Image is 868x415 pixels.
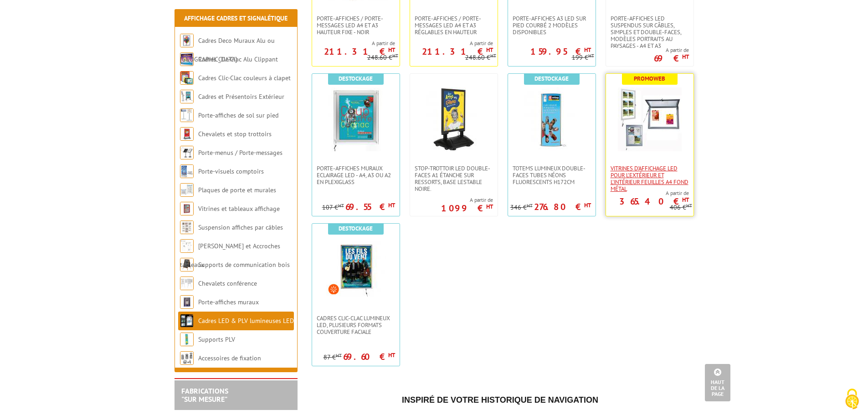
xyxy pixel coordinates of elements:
sup: HT [392,52,398,59]
span: A partir de [441,196,493,204]
img: Plaques de porte et murales [180,183,194,197]
a: FABRICATIONS"Sur Mesure" [181,386,228,404]
img: Porte-menus / Porte-messages [180,146,194,159]
a: Accessoires de fixation [198,354,261,362]
span: Porte-affiches / Porte-messages LED A4 et A3 réglables en hauteur [415,15,493,36]
sup: HT [490,52,496,59]
img: Vitrines et tableaux affichage [180,202,194,215]
img: Totems lumineux double-faces tubes néons fluorescents H172cm [520,87,584,151]
a: Porte-menus / Porte-messages [198,149,282,157]
sup: HT [336,352,342,359]
span: Stop-Trottoir LED double-faces A1 étanche sur ressorts, base lestable noire. [415,165,493,192]
sup: HT [338,202,344,209]
a: Affichage Cadres et Signalétique [184,14,288,22]
img: Supports PLV [180,333,194,346]
a: Cadres Clic-Clac lumineux LED, plusieurs formats couverture faciale [312,315,400,335]
sup: HT [682,53,689,61]
b: Destockage [339,225,373,232]
span: Porte-affiches LED suspendus sur câbles, simples et double-faces, modèles portraits au paysages -... [611,15,689,49]
p: 346 € [510,204,533,211]
img: Accessoires de fixation [180,351,194,365]
p: 69 € [654,56,689,61]
sup: HT [527,202,533,209]
a: Suspension affiches par câbles [198,223,283,231]
sup: HT [486,203,493,210]
sup: HT [388,46,395,54]
img: Cadres LED & PLV lumineuses LED [180,314,194,328]
span: Porte-Affiches Muraux Eclairage LED - A4, A3 ou A2 en plexiglass [317,165,395,185]
span: Inspiré de votre historique de navigation [402,395,598,405]
span: A partir de [312,40,395,47]
p: 211.31 € [324,49,395,54]
p: 365.40 € [619,199,689,204]
span: Porte-affiches A3 LED sur pied courbé 2 modèles disponibles [513,15,591,36]
a: Vitrines et tableaux affichage [198,205,280,213]
a: Porte-affiches / Porte-messages LED A4 et A3 hauteur fixe - Noir [312,15,400,36]
a: Stop-Trottoir LED double-faces A1 étanche sur ressorts, base lestable noire. [410,165,498,192]
a: Cadres LED & PLV lumineuses LED [198,317,294,325]
a: Porte-affiches A3 LED sur pied courbé 2 modèles disponibles [508,15,596,36]
sup: HT [486,46,493,54]
img: Cookies (fenêtre modale) [841,388,863,410]
img: Chevalets conférence [180,277,194,290]
a: Vitrines d'affichage LED pour l'extérieur et l'intérieur feuilles A4 fond métal [606,165,693,192]
a: Porte-affiches LED suspendus sur câbles, simples et double-faces, modèles portraits au paysages -... [606,15,693,49]
sup: HT [682,196,689,204]
a: Cadres Deco Muraux Alu ou [GEOGRAPHIC_DATA] [180,36,275,63]
p: 107 € [322,204,344,211]
img: Stop-Trottoir LED double-faces A1 étanche sur ressorts, base lestable noire. [422,87,486,151]
span: Vitrines d'affichage LED pour l'extérieur et l'intérieur feuilles A4 fond métal [611,165,689,192]
a: Plaques de porte et murales [198,186,276,194]
a: Chevalets et stop trottoirs [198,130,272,138]
a: Porte-affiches muraux [198,298,259,306]
a: Supports de communication bois [198,261,290,269]
b: Destockage [339,75,373,82]
a: Totems lumineux double-faces tubes néons fluorescents H172cm [508,165,596,185]
sup: HT [686,202,692,209]
p: 69.55 € [345,204,395,210]
span: A partir de [606,190,689,197]
sup: HT [388,201,395,209]
p: 87 € [324,354,342,361]
a: Chevalets conférence [198,279,257,287]
img: Chevalets et stop trottoirs [180,127,194,141]
p: 248.60 € [465,54,496,61]
span: Cadres Clic-Clac lumineux LED, plusieurs formats couverture faciale [317,315,395,335]
a: Cadres Clic-Clac Alu Clippant [198,55,278,63]
a: [PERSON_NAME] et Accroches tableaux [180,242,280,269]
span: A partir de [410,40,493,47]
img: Cadres et Présentoirs Extérieur [180,90,194,103]
sup: HT [388,351,395,359]
button: Cookies (fenêtre modale) [836,384,868,415]
a: Supports PLV [198,335,235,343]
p: 248.60 € [367,54,398,61]
p: 1099 € [441,205,493,211]
a: Porte-Affiches Muraux Eclairage LED - A4, A3 ou A2 en plexiglass [312,165,400,185]
p: 276.80 € [534,204,591,210]
span: Totems lumineux double-faces tubes néons fluorescents H172cm [513,165,591,185]
sup: HT [584,46,591,54]
a: Porte-affiches de sol sur pied [198,111,278,119]
p: 199 € [572,54,594,61]
span: A partir de [654,46,689,54]
p: 69.60 € [343,354,395,359]
img: Porte-Affiches Muraux Eclairage LED - A4, A3 ou A2 en plexiglass [324,87,388,151]
b: Destockage [534,75,569,82]
span: Porte-affiches / Porte-messages LED A4 et A3 hauteur fixe - Noir [317,15,395,36]
img: Porte-affiches muraux [180,295,194,309]
a: Cadres Clic-Clac couleurs à clapet [198,74,291,82]
img: Porte-affiches de sol sur pied [180,108,194,122]
a: Porte-affiches / Porte-messages LED A4 et A3 réglables en hauteur [410,15,498,36]
p: 159.95 € [530,49,591,54]
p: 406 € [670,204,692,211]
img: Porte-visuels comptoirs [180,164,194,178]
a: Cadres et Présentoirs Extérieur [198,92,284,101]
img: Suspension affiches par câbles [180,220,194,234]
sup: HT [584,201,591,209]
img: Cadres Deco Muraux Alu ou Bois [180,34,194,47]
sup: HT [588,52,594,59]
b: Promoweb [634,75,665,82]
img: Cadres Clic-Clac couleurs à clapet [180,71,194,85]
a: Haut de la page [705,364,730,401]
img: Cimaises et Accroches tableaux [180,239,194,253]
